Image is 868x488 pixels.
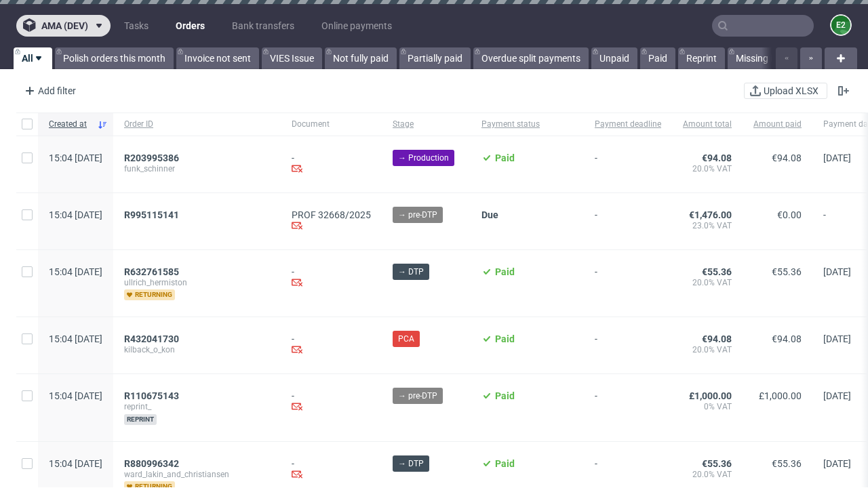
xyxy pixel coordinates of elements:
[823,390,851,401] span: [DATE]
[702,458,732,469] span: €55.36
[772,458,802,469] span: €55.36
[55,47,174,69] a: Polish orders this month
[702,266,732,277] span: €55.36
[124,390,179,401] span: R110675143
[167,15,213,37] a: Orders
[753,119,802,130] span: Amount paid
[124,401,270,412] span: reprint_
[124,458,182,469] a: R880996342
[19,80,79,102] div: Add filter
[176,47,259,69] a: Invoice not sent
[124,119,270,130] span: Order ID
[49,458,102,469] span: 15:04 [DATE]
[595,266,661,300] span: -
[124,289,175,300] span: returning
[481,119,573,130] span: Payment status
[398,152,449,164] span: → Production
[772,266,802,277] span: €55.36
[49,152,102,163] span: 15:04 [DATE]
[761,86,821,96] span: Upload XLSX
[640,47,675,69] a: Paid
[595,333,661,357] span: -
[683,469,732,480] span: 20.0% VAT
[777,209,802,220] span: €0.00
[14,47,52,69] a: All
[313,15,400,37] a: Online payments
[744,83,827,99] button: Upload XLSX
[702,152,732,163] span: €94.08
[702,333,732,344] span: €94.08
[473,47,589,69] a: Overdue split payments
[292,390,371,414] div: -
[116,15,157,37] a: Tasks
[772,152,802,163] span: €94.08
[481,209,498,220] span: Due
[124,209,182,220] a: R995115141
[823,458,851,469] span: [DATE]
[124,344,270,355] span: kilback_o_kon
[683,119,732,130] span: Amount total
[224,15,302,37] a: Bank transfers
[683,277,732,288] span: 20.0% VAT
[398,457,424,470] span: → DTP
[495,266,515,277] span: Paid
[124,469,270,480] span: ward_lakin_and_christiansen
[398,333,414,345] span: PCA
[683,220,732,231] span: 23.0% VAT
[595,119,661,130] span: Payment deadline
[495,390,515,401] span: Paid
[591,47,637,69] a: Unpaid
[398,266,424,278] span: → DTP
[124,390,182,401] a: R110675143
[823,333,851,344] span: [DATE]
[292,266,371,290] div: -
[678,47,725,69] a: Reprint
[595,390,661,425] span: -
[49,266,102,277] span: 15:04 [DATE]
[831,16,850,35] figcaption: e2
[49,333,102,344] span: 15:04 [DATE]
[16,15,111,37] button: ama (dev)
[124,266,179,277] span: R632761585
[124,414,157,425] span: reprint
[495,333,515,344] span: Paid
[495,152,515,163] span: Paid
[495,458,515,469] span: Paid
[124,277,270,288] span: ullrich_hermiston
[595,209,661,233] span: -
[292,119,371,130] span: Document
[124,152,182,163] a: R203995386
[49,119,92,130] span: Created at
[728,47,808,69] a: Missing invoice
[595,152,661,176] span: -
[124,333,179,344] span: R432041730
[823,266,851,277] span: [DATE]
[689,209,732,220] span: €1,476.00
[124,163,270,174] span: funk_schinner
[399,47,471,69] a: Partially paid
[49,209,102,220] span: 15:04 [DATE]
[689,390,732,401] span: £1,000.00
[393,119,460,130] span: Stage
[124,333,182,344] a: R432041730
[124,458,179,469] span: R880996342
[292,458,371,482] div: -
[292,209,371,220] a: PROF 32668/2025
[325,47,397,69] a: Not fully paid
[772,333,802,344] span: €94.08
[759,390,802,401] span: £1,000.00
[292,333,371,357] div: -
[124,266,182,277] a: R632761585
[124,209,179,220] span: R995115141
[262,47,322,69] a: VIES Issue
[49,390,102,401] span: 15:04 [DATE]
[683,401,732,412] span: 0% VAT
[823,152,851,163] span: [DATE]
[683,163,732,174] span: 20.0% VAT
[683,344,732,355] span: 20.0% VAT
[124,152,179,163] span: R203995386
[292,152,371,176] div: -
[398,209,437,221] span: → pre-DTP
[41,21,88,30] span: ama (dev)
[398,390,437,402] span: → pre-DTP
